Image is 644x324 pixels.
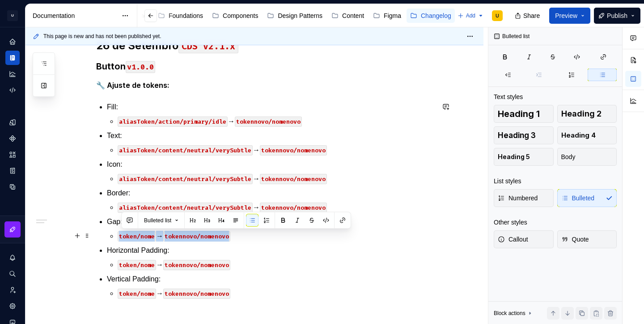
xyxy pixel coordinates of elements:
[369,9,405,23] a: Figma
[7,10,18,21] div: U
[118,260,156,270] code: token/nome
[208,9,262,23] a: Components
[5,67,20,81] a: Analytics
[498,109,540,118] span: Heading 1
[107,159,434,170] p: Icon:
[555,11,577,20] span: Preview
[43,33,161,40] span: This page is new and has not been published yet.
[144,217,171,224] span: Bulleted list
[328,9,368,23] a: Content
[278,11,322,20] div: Design Patterns
[107,245,434,256] p: Horizontal Padding:
[561,152,576,161] span: Body
[384,11,401,20] div: Figma
[561,235,589,244] span: Quote
[494,218,527,227] div: Other styles
[260,203,327,213] code: tokennovo/nomenovo
[260,174,327,184] code: tokennovo/nomenovo
[494,126,554,144] button: Heading 3
[5,180,20,194] a: Data sources
[561,131,596,140] span: Heading 4
[33,11,117,20] div: Documentation
[2,6,23,25] button: U
[107,130,434,141] p: Text:
[5,251,20,265] button: Notifications
[494,105,554,123] button: Heading 1
[421,11,451,20] div: Changelog
[498,152,530,161] span: Heading 5
[223,11,258,20] div: Components
[5,267,20,281] button: Search ⌘K
[107,274,434,285] p: Vertical Padding:
[494,148,554,166] button: Heading 5
[498,131,536,140] span: Heading 3
[5,299,20,313] a: Settings
[107,188,434,199] p: Border:
[557,148,617,166] button: Body
[118,145,434,156] p: →
[126,61,155,73] code: v1.0.0
[5,51,20,65] a: Documentation
[107,7,417,25] div: Page tree
[5,283,20,297] a: Invite team
[342,11,364,20] div: Content
[118,116,434,127] p: →
[549,8,590,24] button: Preview
[260,145,327,156] code: tokennovo/nomenovo
[163,260,230,270] code: tokennovo/nomenovo
[494,92,523,101] div: Text styles
[494,189,554,207] button: Numbered
[466,12,475,19] span: Add
[263,9,326,23] a: Design Patterns
[5,131,20,146] a: Components
[118,202,434,213] p: →
[498,235,528,244] span: Callout
[118,173,434,184] p: →
[455,9,487,22] button: Add
[118,203,253,213] code: aliasToken/content/neutral/verySubtle
[118,259,434,270] p: →
[510,8,546,24] button: Share
[561,109,602,118] span: Heading 2
[494,307,534,320] div: Block actions
[5,83,20,97] a: Code automation
[163,289,230,299] code: tokennovo/nomenovo
[118,231,434,242] p: →
[5,115,20,130] a: Design tokens
[557,126,617,144] button: Heading 4
[118,289,156,299] code: token/nome
[557,105,617,123] button: Heading 2
[107,102,434,112] p: Fill:
[107,216,434,227] p: Gap:
[407,9,455,23] a: Changelog
[5,164,20,178] a: Storybook stories
[557,230,617,248] button: Quote
[96,81,169,90] strong: 🔧 Ajuste de tokens:
[118,174,253,184] code: aliasToken/content/neutral/verySubtle
[169,11,203,20] div: Foundations
[496,12,499,19] div: U
[235,117,302,127] code: tokennovo/nomenovo
[594,8,640,24] button: Publish
[5,147,20,162] a: Assets
[118,145,253,156] code: aliasToken/content/neutral/verySubtle
[118,117,228,127] code: aliasToken/action/primary/idle
[5,35,20,49] a: Home
[523,11,540,20] span: Share
[494,310,525,317] div: Block actions
[96,60,434,73] h3: Button
[118,231,156,242] code: token/nome
[154,9,207,23] a: Foundations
